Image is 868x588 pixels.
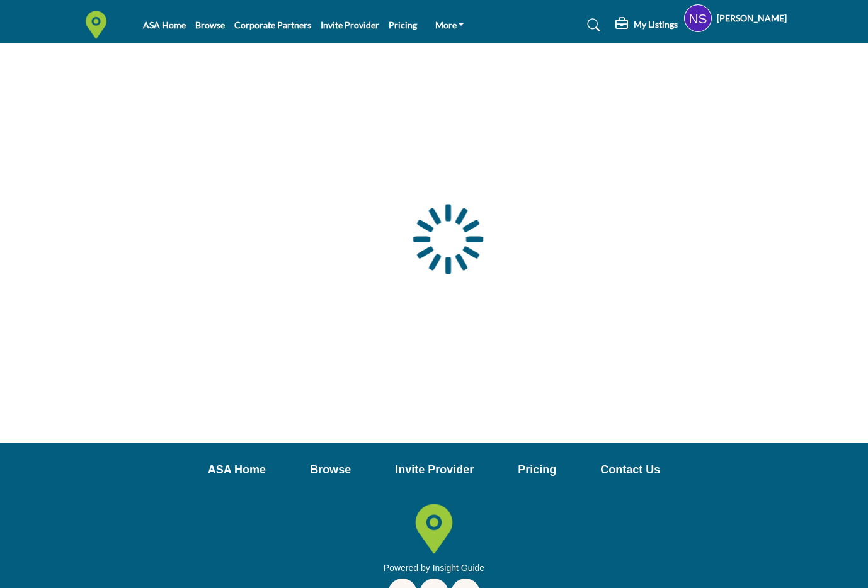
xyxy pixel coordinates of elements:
a: Browse [195,20,225,30]
a: Pricing [518,461,556,478]
h5: [PERSON_NAME] [717,12,787,25]
a: Corporate Partners [234,20,311,30]
button: Show hide supplier dropdown [684,4,712,32]
a: Invite Provider [395,461,474,478]
a: Search [575,15,608,35]
img: No Site Logo [409,504,459,554]
img: Site Logo [82,11,117,39]
a: Pricing [389,20,417,30]
a: Contact Us [600,461,660,478]
a: ASA Home [208,461,266,478]
a: Powered by Insight Guide [384,563,484,573]
div: My Listings [615,18,678,33]
h5: My Listings [634,19,678,30]
a: Browse [310,461,351,478]
a: Invite Provider [321,20,379,30]
a: ASA Home [143,20,186,30]
a: More [426,16,473,34]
